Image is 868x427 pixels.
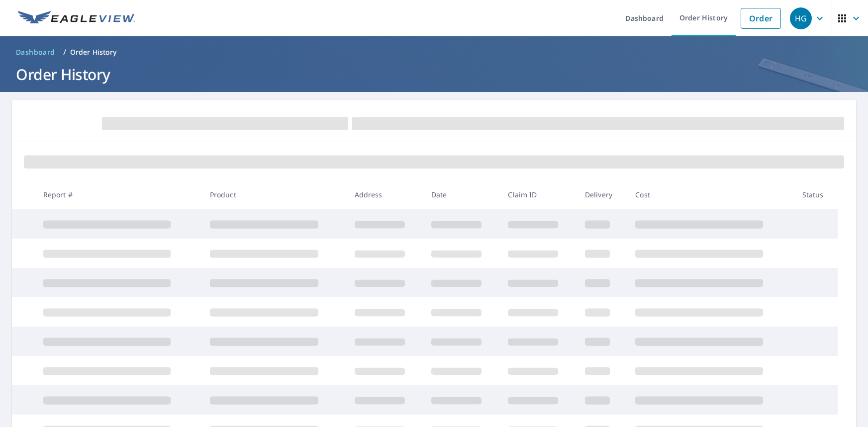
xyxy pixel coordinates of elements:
th: Product [202,180,347,209]
a: Order [741,8,781,29]
div: HG [790,7,812,29]
a: Dashboard [12,44,59,60]
li: / [63,46,66,58]
p: Order History [70,47,117,57]
th: Report # [35,180,202,209]
th: Cost [627,180,794,209]
img: EV Logo [18,11,135,26]
nav: breadcrumb [12,44,856,60]
th: Date [423,180,500,209]
h1: Order History [12,64,856,85]
th: Status [794,180,838,209]
th: Address [347,180,423,209]
th: Claim ID [500,180,577,209]
span: Dashboard [16,47,55,57]
th: Delivery [577,180,627,209]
